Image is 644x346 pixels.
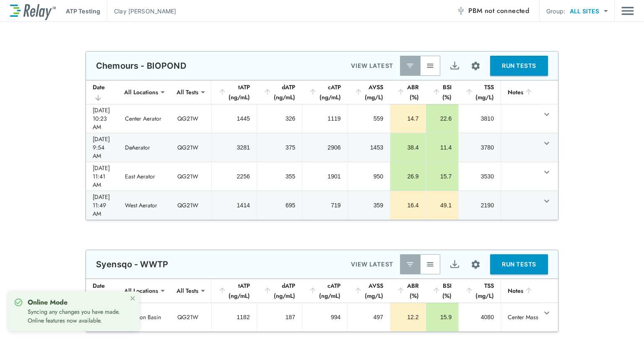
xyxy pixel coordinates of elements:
[355,201,383,209] div: 359
[218,281,250,301] div: tATP (ng/mL)
[96,61,186,71] p: Chemours - BIOPOND
[309,172,340,181] div: 1901
[465,82,494,102] div: TSS (mg/L)
[470,259,481,270] img: Settings Icon
[449,259,460,270] img: Export Icon
[93,193,112,218] div: [DATE] 11:49 AM
[426,260,434,269] img: View All
[309,281,340,301] div: cATP (ng/mL)
[14,298,23,307] img: Online
[621,3,634,19] img: Drawer Icon
[93,164,112,189] div: [DATE] 11:41 AM
[118,84,164,101] div: All Locations
[96,259,168,269] p: Syensqo - WWTP
[171,303,211,331] td: QG21W
[406,62,414,70] img: Latest
[465,143,494,152] div: 3780
[465,253,487,276] button: Site setup
[130,295,136,302] button: close
[465,55,487,77] button: Site setup
[485,6,529,15] span: not connected
[354,281,383,301] div: AVSS (mg/L)
[490,254,548,274] button: RUN TESTS
[433,172,452,181] div: 15.7
[86,80,558,220] table: sticky table
[465,281,494,301] div: TSS (mg/L)
[508,286,533,296] div: Notes
[351,259,393,269] p: VIEW LATEST
[309,201,340,209] div: 719
[444,254,465,274] button: Export
[433,313,452,321] div: 15.9
[465,172,494,181] div: 3530
[433,114,452,123] div: 22.6
[397,281,419,301] div: ABR (%)
[218,114,250,123] div: 1445
[621,3,634,19] button: Main menu
[397,201,419,209] div: 16.4
[397,143,419,152] div: 38.4
[171,133,211,162] td: QG21W
[264,313,295,321] div: 187
[118,162,171,191] td: East Aerator
[355,114,383,123] div: 559
[28,307,127,325] p: Syncing any changes you have made. Online features now available.
[309,143,340,152] div: 2906
[426,62,434,70] img: View All
[171,104,211,133] td: QG21W
[540,107,554,121] button: expand row
[351,61,393,71] p: VIEW LATEST
[86,279,118,303] th: Date
[66,7,100,15] p: ATP Testing
[444,56,465,76] button: Export
[218,82,250,102] div: tATP (ng/mL)
[540,306,554,320] button: expand row
[86,80,118,104] th: Date
[118,133,171,162] td: DeAerator
[397,114,419,123] div: 14.7
[264,172,295,181] div: 355
[433,201,452,209] div: 49.1
[171,282,204,299] div: All Tests
[546,7,565,15] p: Group:
[218,172,250,181] div: 2256
[397,82,419,102] div: ABR (%)
[263,281,295,301] div: dATP (ng/mL)
[432,82,452,102] div: BSI (%)
[449,61,460,71] img: Export Icon
[264,143,295,152] div: 375
[171,162,211,191] td: QG21W
[93,135,112,160] div: [DATE] 9:54 AM
[465,313,494,321] div: 4080
[93,106,112,131] div: [DATE] 10:23 AM
[171,191,211,219] td: QG21W
[118,104,171,133] td: Center Aerator
[354,313,383,321] div: 497
[457,7,465,15] img: Offline Icon
[540,165,554,179] button: expand row
[264,201,295,209] div: 695
[354,82,383,102] div: AVSS (mg/L)
[171,84,204,101] div: All Tests
[118,303,171,331] td: Aeration Basin
[508,87,533,97] div: Notes
[501,303,540,331] td: Center Mass
[218,313,250,321] div: 1182
[28,297,68,307] strong: Online Mode
[490,56,548,76] button: RUN TESTS
[309,313,340,321] div: 994
[86,279,558,332] table: sticky table
[218,201,250,209] div: 1414
[468,5,529,17] span: PBM
[309,114,340,123] div: 1119
[263,82,295,102] div: dATP (ng/mL)
[453,3,532,19] button: PBM not connected
[114,7,176,15] p: Clay [PERSON_NAME]
[264,114,295,123] div: 326
[465,114,494,123] div: 3810
[10,2,56,20] img: LuminUltra Relay
[355,143,383,152] div: 1453
[470,61,481,71] img: Settings Icon
[218,143,250,152] div: 3281
[397,313,419,321] div: 12.2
